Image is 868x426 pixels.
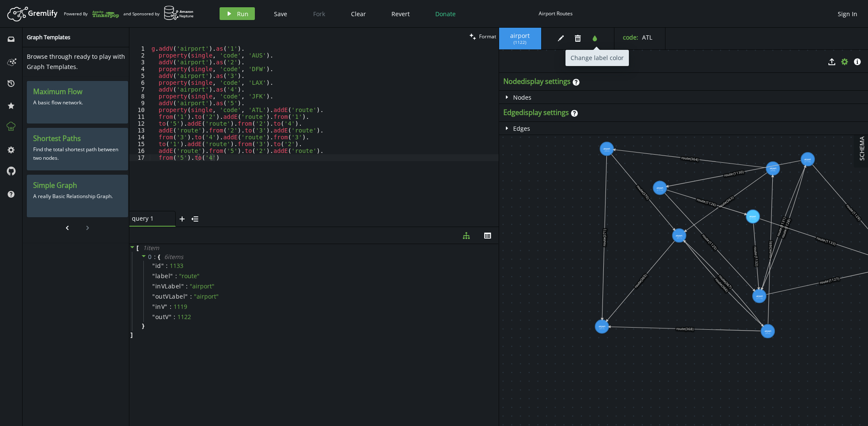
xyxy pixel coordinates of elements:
tspan: airport [804,158,811,161]
span: 0 [148,253,152,261]
span: Edges [513,124,530,132]
span: Donate [435,10,456,18]
span: : [186,282,188,290]
button: Edges [499,122,534,135]
span: Revert [391,10,410,18]
button: Format [467,28,499,45]
span: Graph Templates [27,33,70,41]
span: Browse through ready to play with Graph Templates. [27,52,125,71]
h3: Node display settings [503,77,571,86]
div: and Sponsored by [123,6,194,22]
tspan: (1116) [805,160,811,163]
span: : [166,262,168,270]
tspan: airport [676,234,682,237]
span: { [158,253,160,261]
span: " [152,262,155,270]
span: " [152,272,155,280]
button: Donate [429,7,462,20]
span: Fork [313,10,325,18]
div: 4 [129,66,150,72]
div: 9 [129,100,150,106]
span: : [190,293,192,300]
button: Save [268,7,294,20]
p: A basic flow network. [33,96,122,109]
div: 8 [129,93,150,100]
tspan: airport [598,325,605,328]
div: 14 [129,134,150,141]
text: route (371) [602,229,607,247]
h3: Shortest Paths [33,134,122,143]
div: 17 [129,154,150,161]
label: code : [623,33,638,41]
span: Save [274,10,287,18]
span: inV [155,303,165,311]
span: " [152,313,155,321]
div: Change label color [565,50,629,66]
span: } [141,322,144,330]
span: 6 item s [164,253,183,261]
span: query 1 [132,215,166,222]
span: " [169,313,172,321]
div: 2 [129,52,150,59]
text: route (368) [676,327,694,331]
img: AWS Neptune [164,6,194,20]
tspan: (348) [771,170,776,172]
h3: Edge display settings [503,108,569,117]
p: Find the total shortest path between two nodes. [33,143,122,164]
text: route (369) [768,241,773,259]
button: Clear [345,7,372,20]
h3: Maximum Flow [33,87,122,96]
div: 3 [129,59,150,66]
div: 11 [129,113,150,120]
p: A really Basic Relationship Graph. [33,190,122,203]
span: " [181,282,184,290]
div: 1 [129,45,150,52]
span: Sign In [838,10,857,18]
button: Nodes [499,91,536,104]
span: " [161,262,164,270]
span: outV [155,313,169,321]
span: : [170,303,171,311]
span: [ [137,244,139,252]
div: Powered By [64,6,119,21]
div: 5 [129,72,150,79]
button: Run [220,7,255,20]
span: " [152,282,155,290]
span: SCHEMA [858,136,866,161]
tspan: (1110) [657,189,663,191]
span: inVLabel [155,282,181,290]
text: route (1127) [819,276,840,285]
span: label [155,272,171,280]
button: Fork [306,7,332,20]
div: 16 [129,147,150,154]
div: 10 [129,106,150,113]
tspan: (1122) [750,217,756,220]
div: Airport Routes [539,10,573,17]
tspan: (357) [600,328,605,330]
div: 12 [129,120,150,127]
span: " airport " [190,282,214,290]
span: : [174,313,175,321]
h3: Simple Graph [33,181,122,190]
span: Format [479,33,496,40]
tspan: airport [749,215,756,218]
div: 1122 [177,313,191,321]
span: ATL [642,33,652,41]
span: Clear [351,10,366,18]
div: 7 [129,86,150,93]
div: 6 [129,79,150,86]
span: id [155,262,161,270]
div: 1133 [170,262,183,270]
div: 1119 [174,303,187,311]
span: " [170,272,173,280]
span: " [152,292,155,300]
tspan: airport [764,329,771,333]
span: : [175,272,177,280]
span: 1 item [143,244,159,252]
tspan: airport [756,294,762,298]
span: airport [508,32,533,40]
tspan: (360) [604,150,609,152]
span: Nodes [513,93,531,101]
tspan: (1113) [756,297,762,299]
button: Revert [385,7,416,20]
